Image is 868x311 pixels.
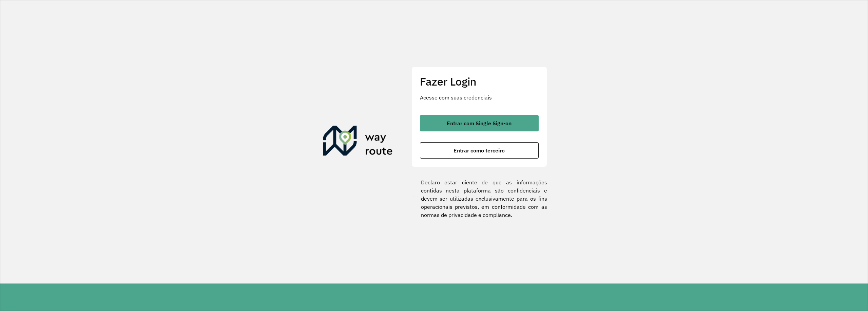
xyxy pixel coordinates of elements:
span: Entrar como terceiro [454,148,505,153]
button: button [420,115,539,131]
span: Entrar com Single Sign-on [447,121,512,126]
label: Declaro estar ciente de que as informações contidas nesta plataforma são confidenciais e devem se... [411,178,547,219]
button: button [420,142,539,159]
h2: Fazer Login [420,75,539,88]
p: Acesse com suas credenciais [420,93,539,102]
img: Roteirizador AmbevTech [323,126,393,158]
